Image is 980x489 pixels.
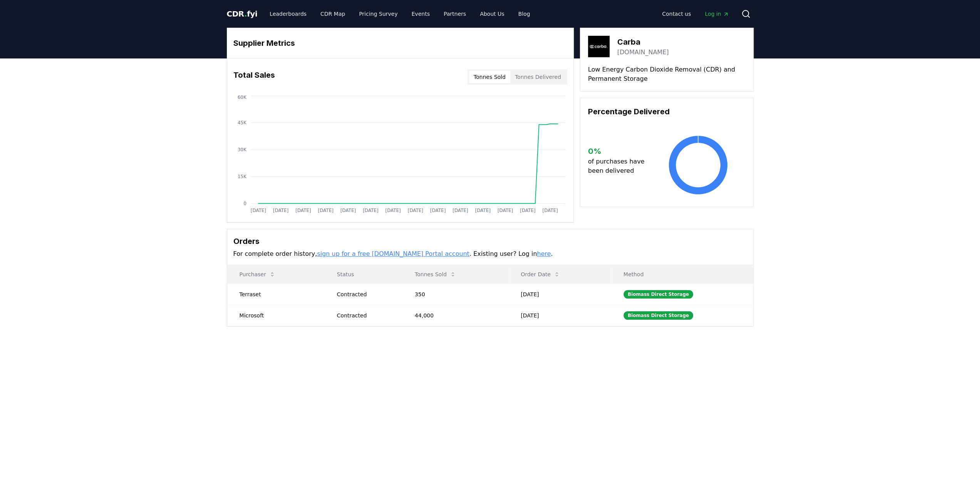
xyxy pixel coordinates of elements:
[588,65,745,83] p: Low Energy Carbon Dioxide Removal (CDR) and Permanent Storage
[233,249,747,259] p: For complete order history, . Existing user? Log in .
[237,95,246,100] tspan: 60K
[452,208,468,213] tspan: [DATE]
[385,208,401,213] tspan: [DATE]
[617,48,669,57] a: [DOMAIN_NAME]
[699,7,735,21] a: Log in
[475,208,491,213] tspan: [DATE]
[588,145,651,157] h3: 0 %
[514,267,566,282] button: Order Date
[437,7,472,21] a: Partners
[353,7,404,21] a: Pricing Survey
[537,250,551,257] a: here
[233,267,281,282] button: Purchaser
[250,208,266,213] tspan: [DATE]
[243,201,246,206] tspan: 0
[508,305,611,326] td: [DATE]
[588,36,610,57] img: Carba-logo
[510,71,566,83] button: Tonnes Delivered
[295,208,311,213] tspan: [DATE]
[402,284,508,305] td: 350
[263,7,536,21] nav: Main
[314,7,351,21] a: CDR Map
[337,312,396,319] div: Contracted
[405,7,436,21] a: Events
[508,284,611,305] td: [DATE]
[520,208,536,213] tspan: [DATE]
[237,174,246,179] tspan: 15K
[244,9,247,18] span: .
[407,208,423,213] tspan: [DATE]
[227,8,258,19] a: CDR.fyi
[233,69,275,85] h3: Total Sales
[233,235,747,247] h3: Orders
[363,208,379,213] tspan: [DATE]
[337,290,396,298] div: Contracted
[705,10,729,18] span: Log in
[409,267,462,282] button: Tonnes Sold
[617,270,747,278] p: Method
[340,208,356,213] tspan: [DATE]
[588,106,745,117] h3: Percentage Delivered
[474,7,510,21] a: About Us
[227,9,258,18] span: CDR fyi
[402,305,508,326] td: 44,000
[623,311,693,320] div: Biomass Direct Storage
[588,157,651,175] p: of purchases have been delivered
[317,250,469,257] a: sign up for a free [DOMAIN_NAME] Portal account
[237,120,246,125] tspan: 45K
[656,7,697,21] a: Contact us
[227,305,325,326] td: Microsoft
[512,7,536,21] a: Blog
[542,208,558,213] tspan: [DATE]
[617,36,669,48] h3: Carba
[656,7,735,21] nav: Main
[498,208,513,213] tspan: [DATE]
[233,37,567,49] h3: Supplier Metrics
[318,208,333,213] tspan: [DATE]
[469,71,510,83] button: Tonnes Sold
[331,270,396,278] p: Status
[430,208,446,213] tspan: [DATE]
[273,208,288,213] tspan: [DATE]
[227,284,325,305] td: Terraset
[263,7,313,21] a: Leaderboards
[623,290,693,299] div: Biomass Direct Storage
[237,147,246,152] tspan: 30K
